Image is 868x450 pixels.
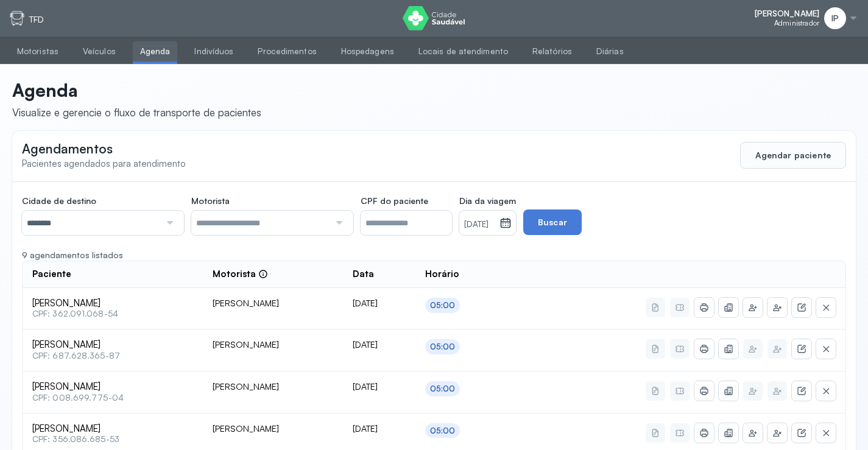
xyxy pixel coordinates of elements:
[10,11,24,26] img: tfd.svg
[22,195,96,206] span: Cidade de destino
[213,423,333,434] div: [PERSON_NAME]
[361,195,428,206] span: CPF do paciente
[353,339,406,350] div: [DATE]
[32,393,193,403] span: CPF: 008.699.775-04
[32,423,193,435] span: [PERSON_NAME]
[250,41,323,62] a: Procedimentos
[774,19,819,27] span: Administrador
[32,381,193,393] span: [PERSON_NAME]
[22,141,113,156] span: Agendamentos
[213,381,333,392] div: [PERSON_NAME]
[213,339,333,350] div: [PERSON_NAME]
[22,250,846,261] div: 9 agendamentos listados
[403,6,465,30] img: logo do Cidade Saudável
[464,219,495,231] small: [DATE]
[430,300,456,311] div: 05:00
[589,41,631,62] a: Diárias
[29,15,44,25] p: TFD
[353,269,374,280] span: Data
[213,298,333,309] div: [PERSON_NAME]
[523,209,582,235] button: Buscar
[755,9,819,19] span: [PERSON_NAME]
[12,106,261,119] div: Visualize e gerencie o fluxo de transporte de pacientes
[459,195,516,206] span: Dia da viagem
[32,339,193,351] span: [PERSON_NAME]
[740,142,846,169] button: Agendar paciente
[187,41,241,62] a: Indivíduos
[353,298,406,309] div: [DATE]
[353,381,406,392] div: [DATE]
[10,41,66,62] a: Motoristas
[334,41,401,62] a: Hospedagens
[430,342,456,352] div: 05:00
[76,41,123,62] a: Veículos
[831,13,839,24] span: IP
[430,426,456,436] div: 05:00
[32,434,193,445] span: CPF: 356.086.685-53
[32,309,193,319] span: CPF: 362.091.068-54
[32,298,193,309] span: [PERSON_NAME]
[32,351,193,361] span: CPF: 687.628.365-87
[353,423,406,434] div: [DATE]
[411,41,515,62] a: Locais de atendimento
[12,79,261,101] p: Agenda
[191,195,230,206] span: Motorista
[213,269,268,280] div: Motorista
[430,384,456,394] div: 05:00
[133,41,178,62] a: Agenda
[425,269,459,280] span: Horário
[32,269,71,280] span: Paciente
[22,158,186,169] span: Pacientes agendados para atendimento
[525,41,579,62] a: Relatórios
